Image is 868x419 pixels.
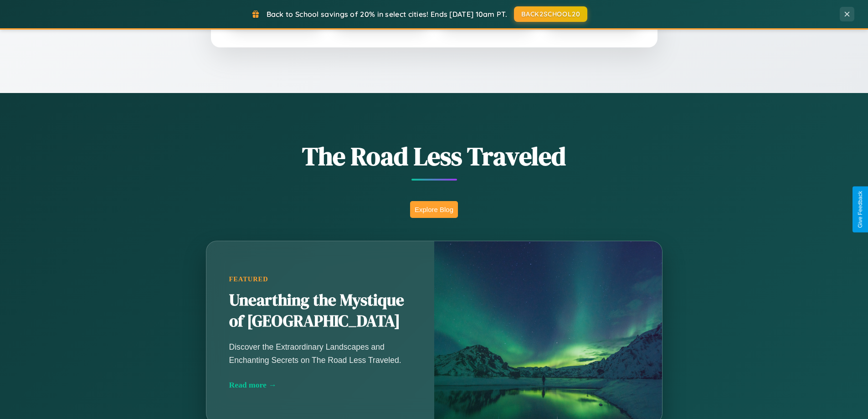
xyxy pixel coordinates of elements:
[229,275,411,283] div: Featured
[514,6,587,22] button: BACK2SCHOOL20
[161,139,708,174] h1: The Road Less Traveled
[229,380,411,390] div: Read more →
[410,201,458,218] button: Explore Blog
[267,10,507,19] span: Back to School savings of 20% in select cities! Ends [DATE] 10am PT.
[857,191,863,228] div: Give Feedback
[229,341,411,366] p: Discover the Extraordinary Landscapes and Enchanting Secrets on The Road Less Traveled.
[229,290,411,332] h2: Unearthing the Mystique of [GEOGRAPHIC_DATA]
